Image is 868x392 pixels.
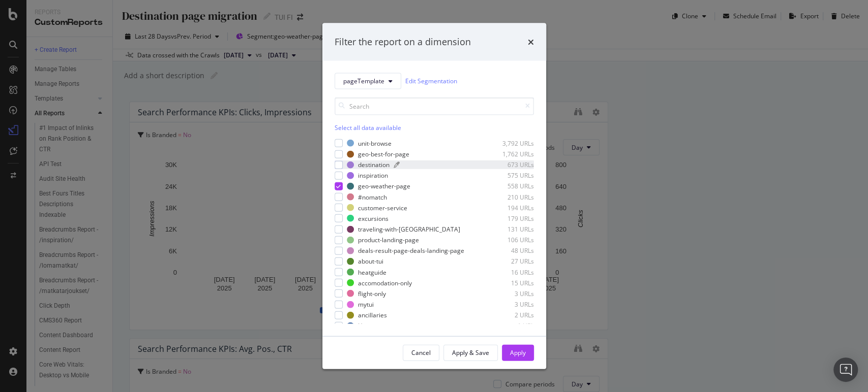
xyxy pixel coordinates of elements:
div: unit-browse [358,139,392,147]
div: 3 URLs [484,300,534,309]
div: mytui [358,300,374,309]
div: product-landing-page [358,236,419,244]
button: Apply & Save [443,344,498,361]
button: Cancel [403,344,439,361]
div: deals-result-page-deals-landing-page [358,246,464,255]
div: 558 URLs [484,182,534,190]
div: 575 URLs [484,171,534,180]
div: flight-only [358,289,386,298]
span: pageTemplate [343,77,384,85]
div: 106 URLs [484,236,534,244]
div: Homepage [358,321,390,330]
div: 48 URLs [484,246,534,255]
div: customer-service [358,203,407,212]
button: pageTemplate [335,73,401,89]
div: geo-best-for-page [358,150,409,158]
div: Open Intercom Messenger [833,357,858,382]
div: times [528,36,534,49]
div: 1,762 URLs [484,150,534,158]
div: 1 URL [484,321,534,330]
div: 16 URLs [484,268,534,276]
div: 194 URLs [484,203,534,212]
div: Select all data available [335,123,534,132]
div: inspiration [358,171,388,180]
div: ancillaries [358,311,387,319]
div: destination [358,160,390,169]
div: #nomatch [358,192,387,201]
div: Cancel [411,348,431,357]
div: 131 URLs [484,225,534,234]
div: geo-weather-page [358,182,410,190]
div: Filter the report on a dimension [335,36,471,49]
div: 3 URLs [484,289,534,298]
div: 15 URLs [484,278,534,287]
div: 673 URLs [484,160,534,169]
div: traveling-with-[GEOGRAPHIC_DATA] [358,225,460,234]
a: Edit Segmentation [405,76,457,86]
div: 179 URLs [484,214,534,222]
div: 210 URLs [484,192,534,201]
div: accomodation-only [358,278,412,287]
div: 3,792 URLs [484,139,534,147]
div: heatguide [358,268,386,276]
div: modal [322,23,546,369]
input: Search [335,97,534,115]
div: excursions [358,214,388,222]
div: 2 URLs [484,311,534,319]
div: about-tui [358,257,383,266]
div: 27 URLs [484,257,534,266]
button: Apply [502,344,534,361]
div: Apply [510,348,526,357]
div: Apply & Save [452,348,489,357]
